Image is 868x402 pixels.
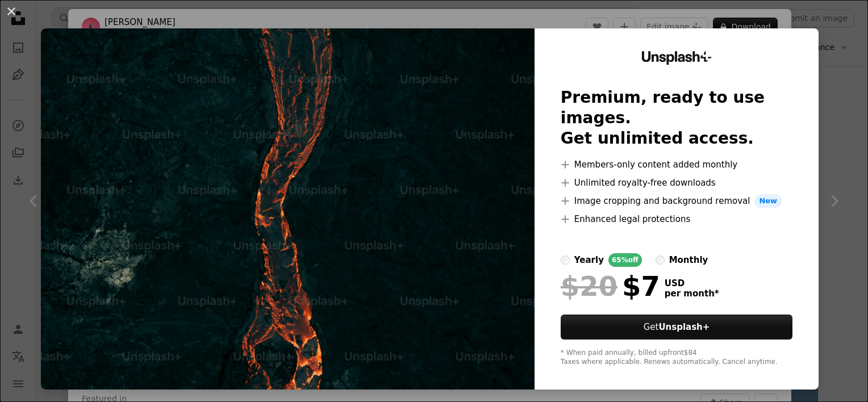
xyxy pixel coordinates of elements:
div: monthly [669,253,708,267]
button: GetUnsplash+ [561,315,792,340]
span: $20 [561,271,617,301]
li: Members-only content added monthly [561,158,792,171]
span: USD [665,278,719,288]
li: Enhanced legal protections [561,212,792,226]
div: 65% off [608,253,642,267]
li: Image cropping and background removal [561,194,792,208]
input: yearly65%off [561,256,570,265]
div: yearly [574,253,604,267]
strong: Unsplash+ [658,322,710,332]
h2: Premium, ready to use images. Get unlimited access. [561,87,792,149]
span: New [754,194,782,208]
input: monthly [656,256,665,265]
span: per month * [665,288,719,299]
div: $7 [561,271,660,301]
li: Unlimited royalty-free downloads [561,176,792,190]
div: * When paid annually, billed upfront $84 Taxes where applicable. Renews automatically. Cancel any... [561,349,792,367]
